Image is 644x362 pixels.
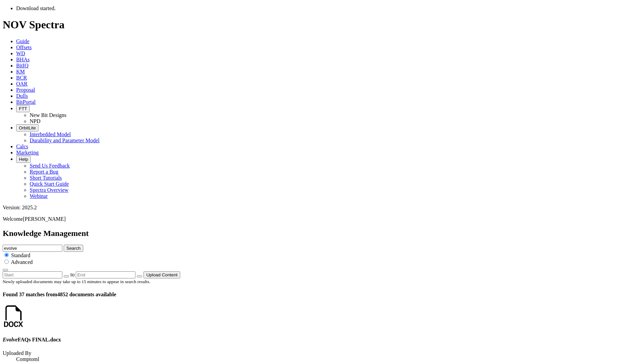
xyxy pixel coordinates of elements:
[16,69,25,74] a: KM
[16,105,30,112] button: FTT
[3,279,150,284] small: Newly uploaded documents may take up to 15 minutes to appear in search results.
[16,38,29,44] a: Guide
[16,44,32,50] a: Offsets
[30,118,40,124] a: NPD
[16,63,28,68] a: BitIQ
[64,245,83,252] button: Search
[16,81,28,87] a: OAR
[16,150,39,155] a: Marketing
[76,271,135,278] input: End
[16,124,38,131] button: OrbitLite
[16,51,25,56] a: WD
[3,216,641,222] p: Welcome
[70,272,74,277] span: to
[3,337,18,342] em: Evolve
[16,57,30,62] a: BHAs
[11,259,33,265] span: Advanced
[30,163,70,169] a: Send Us Feedback
[30,181,69,187] a: Quick Start Guide
[30,138,100,143] a: Durability and Parameter Model
[3,337,641,343] h4: FAQs FINAL.docx
[3,350,641,356] dt: Uploaded By
[23,216,66,222] span: [PERSON_NAME]
[30,175,62,181] a: Short Tutorials
[16,87,35,93] a: Proposal
[3,292,641,298] h4: 4852 documents available
[16,99,36,105] a: BitPortal
[16,156,31,163] button: Help
[143,271,180,278] button: Upload Content
[16,5,56,11] span: Download started.
[3,271,62,278] input: Start
[3,245,62,252] input: e.g. Smoothsteer Record
[11,252,30,258] span: Standard
[16,93,28,99] a: Dulls
[3,205,641,211] div: Version: 2025.2
[19,157,28,162] span: Help
[30,131,71,137] a: Interbedded Model
[3,292,57,297] span: Found 37 matches from
[30,187,68,193] a: Spectra Overview
[19,106,27,111] span: FTT
[30,193,48,199] a: Webinar
[3,19,641,31] h1: NOV Spectra
[19,125,36,130] span: OrbitLite
[16,75,27,81] a: BCR
[3,229,641,238] h2: Knowledge Management
[16,144,28,149] a: Calcs
[30,169,58,175] a: Report a Bug
[30,112,66,118] a: New Bit Designs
